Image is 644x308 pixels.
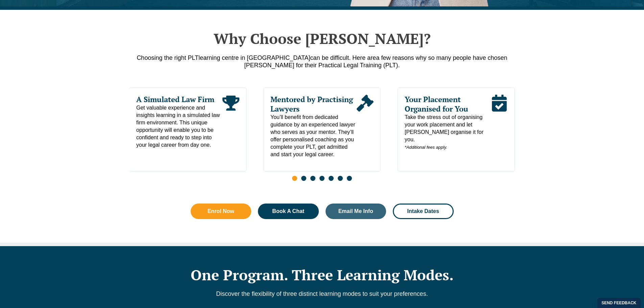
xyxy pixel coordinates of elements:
span: Intake Dates [407,209,439,214]
span: Book A Chat [272,209,304,214]
div: Read More [491,95,507,151]
div: 3 / 7 [398,88,515,171]
a: Intake Dates [393,204,454,219]
span: Mentored by Practising Lawyers [270,95,357,114]
span: Enrol Now [208,209,234,214]
span: learning centre in [GEOGRAPHIC_DATA] [198,54,310,61]
a: Email Me Info [326,204,386,219]
span: Email Me Info [338,209,373,214]
h2: One Program. Three Learning Modes. [129,266,515,283]
span: Go to slide 6 [338,176,343,181]
p: Discover the flexibility of three distinct learning modes to suit your preferences. [129,290,515,298]
span: Choosing the right PLT [137,54,198,61]
div: Read More [357,95,374,158]
p: a few reasons why so many people have chosen [PERSON_NAME] for their Practical Legal Training (PLT). [129,54,515,69]
div: 2 / 7 [263,88,381,171]
span: Go to slide 5 [329,176,334,181]
span: Go to slide 4 [319,176,325,181]
div: Slides [129,88,515,185]
div: Read More [222,95,239,149]
div: 1 / 7 [129,88,246,171]
span: Get valuable experience and insights learning in a simulated law firm environment. This unique op... [136,104,222,149]
span: can be difficult. Here are [310,54,376,61]
span: Go to slide 3 [310,176,315,181]
span: A Simulated Law Firm [136,95,222,104]
span: Go to slide 7 [347,176,352,181]
span: Take the stress out of organising your work placement and let [PERSON_NAME] organise it for you. [405,114,491,151]
span: You’ll benefit from dedicated guidance by an experienced lawyer who serves as your mentor. They’l... [270,114,357,158]
span: Your Placement Organised for You [405,95,491,114]
a: Book A Chat [258,204,319,219]
em: *Additional fees apply. [405,145,447,150]
a: Enrol Now [191,204,252,219]
span: Go to slide 2 [301,176,306,181]
h2: Why Choose [PERSON_NAME]? [129,30,515,47]
span: Go to slide 1 [292,176,297,181]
